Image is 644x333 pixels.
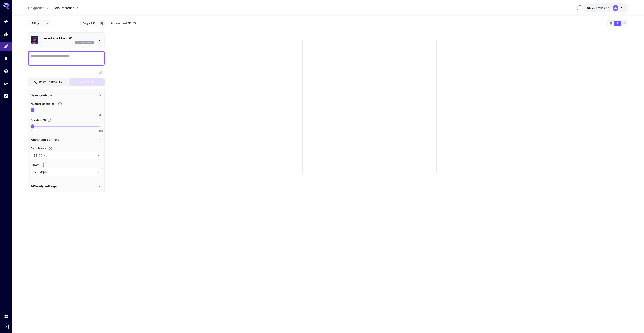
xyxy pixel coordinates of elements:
[4,44,8,49] div: Playground
[80,21,98,26] button: Copy AIR ID
[4,56,8,61] div: Library
[32,113,33,117] span: 1
[31,147,47,150] span: Sample rate :
[99,113,101,117] span: 3
[33,170,96,174] span: 128 kbps
[614,21,621,26] button: Show media in video view
[583,3,628,12] button: $17.22451NM
[607,20,628,26] div: Show media in grid viewShow media in video viewShow media in list view
[4,19,8,24] div: Home
[587,6,609,10] div: $17.22451
[31,135,102,144] div: Advanced controls
[31,93,52,98] p: Basic controls
[4,324,9,329] button: Expand sidebar
[587,6,596,10] span: $17.22
[128,21,136,25] b: $0.55
[4,94,8,98] div: Usage
[28,6,44,10] a: Playground
[596,6,609,10] span: credits left
[41,41,44,44] p: 1.0
[47,147,54,150] button: The sample rate of the generated audio in Hz (samples per second). Higher sample rates capture mo...
[4,314,8,319] div: Settings
[4,69,8,74] div: Wallet
[57,102,63,106] button: Specify how many audios to generate in a single request. Each audio generation will be charged se...
[100,21,103,25] button: Add to library
[46,118,53,122] button: Specify the duration of each audio in seconds.
[31,102,57,105] span: Number of audios : 1
[31,163,40,166] span: Bitrate :
[31,182,102,191] div: API-only settings
[28,78,68,86] button: Reset to defaults
[33,153,96,158] span: 44100 Hz
[111,21,136,25] span: Approx. cost:
[31,118,46,122] span: Duration : 10
[613,5,618,11] div: NM
[31,129,34,133] span: 10
[31,91,102,100] div: Basic controls
[76,41,93,44] p: elevenlabs_music
[41,36,94,40] p: ElevenLabs Music V1
[4,81,8,86] div: API Keys
[31,34,102,46] div: ElevenLabs Music V11.0elevenlabs_music
[40,163,47,167] button: The bitrate of the generated audio in kbps (kilobits per second). Higher bitrates result in bette...
[32,21,44,25] span: Editor
[4,32,8,36] div: Models
[621,21,628,26] button: Show media in list view
[28,6,51,10] nav: breadcrumb
[31,184,57,189] p: API-only settings
[98,129,103,133] span: 300
[31,137,59,142] p: Advanced controls
[608,21,614,26] button: Show media in grid view
[51,6,74,10] span: Audio Inference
